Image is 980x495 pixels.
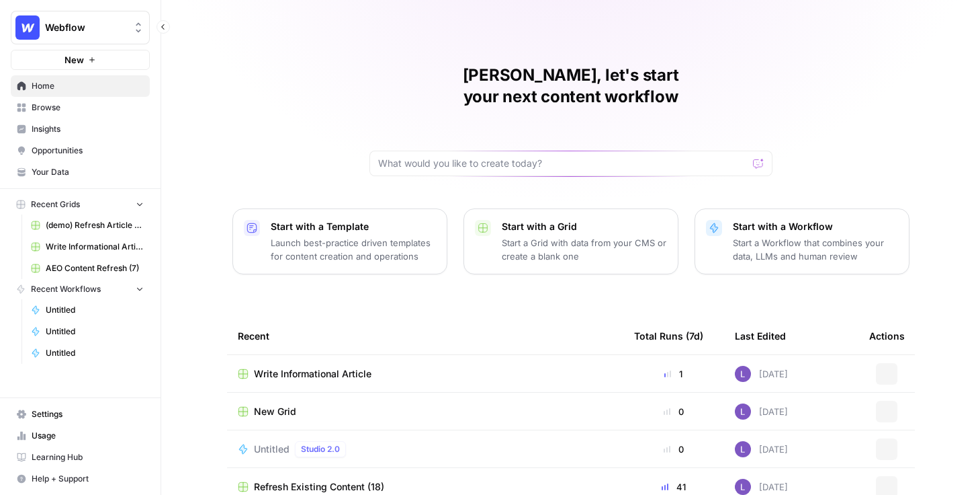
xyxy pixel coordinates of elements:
[254,405,296,418] span: New Grid
[271,236,436,263] p: Launch best-practice driven templates for content creation and operations
[32,408,144,420] span: Settings
[254,480,384,494] span: Refresh Existing Content (18)
[502,236,667,263] p: Start a Grid with data from your CMS or create a blank one
[11,447,150,468] a: Learning Hub
[733,220,898,233] p: Start with a Workflow
[46,219,144,231] span: (demo) Refresh Article Content & Analysis
[634,480,713,494] div: 41
[11,161,150,183] a: Your Data
[11,140,150,161] a: Opportunities
[32,166,144,178] span: Your Data
[45,21,126,34] span: Webflow
[735,317,786,354] div: Last Edited
[869,317,905,354] div: Actions
[25,258,150,279] a: AEO Content Refresh (7)
[11,194,150,215] button: Recent Grids
[32,473,144,485] span: Help + Support
[502,220,667,233] p: Start with a Grid
[11,11,150,44] button: Workspace: Webflow
[11,50,150,70] button: New
[11,118,150,140] a: Insights
[11,468,150,490] button: Help + Support
[46,262,144,274] span: AEO Content Refresh (7)
[254,367,371,381] span: Write Informational Article
[32,451,144,463] span: Learning Hub
[25,236,150,258] a: Write Informational Article
[32,123,144,135] span: Insights
[31,198,80,211] span: Recent Grids
[735,441,751,457] img: rn7sh892ioif0lo51687sih9ndqw
[46,304,144,316] span: Untitled
[11,97,150,118] a: Browse
[733,236,898,263] p: Start a Workflow that combines your data, LLMs and human review
[735,479,751,495] img: rn7sh892ioif0lo51687sih9ndqw
[254,443,289,456] span: Untitled
[32,102,144,114] span: Browse
[238,480,613,494] a: Refresh Existing Content (18)
[11,75,150,97] a: Home
[25,299,150,321] a: Untitled
[634,317,703,354] div: Total Runs (7d)
[634,443,713,456] div: 0
[25,215,150,236] a: (demo) Refresh Article Content & Analysis
[369,65,772,108] h1: [PERSON_NAME], let's start your next content workflow
[735,366,751,382] img: rn7sh892ioif0lo51687sih9ndqw
[238,317,613,354] div: Recent
[31,283,101,295] span: Recent Workflows
[238,405,613,418] a: New Grid
[301,443,340,455] span: Studio 2.0
[378,157,748,170] input: What would you like to create today?
[46,347,144,359] span: Untitled
[735,404,788,420] div: [DATE]
[46,241,144,253] span: Write Informational Article
[238,367,613,381] a: Write Informational Article
[735,366,788,382] div: [DATE]
[11,279,150,299] button: Recent Workflows
[15,15,40,40] img: Webflow Logo
[64,53,84,67] span: New
[695,208,909,274] button: Start with a WorkflowStart a Workflow that combines your data, LLMs and human review
[634,367,713,381] div: 1
[32,80,144,92] span: Home
[46,326,144,338] span: Untitled
[735,404,751,420] img: rn7sh892ioif0lo51687sih9ndqw
[238,441,613,457] a: UntitledStudio 2.0
[735,479,788,495] div: [DATE]
[11,404,150,425] a: Settings
[735,441,788,457] div: [DATE]
[232,208,447,274] button: Start with a TemplateLaunch best-practice driven templates for content creation and operations
[271,220,436,233] p: Start with a Template
[25,321,150,342] a: Untitled
[11,425,150,447] a: Usage
[32,145,144,157] span: Opportunities
[463,208,678,274] button: Start with a GridStart a Grid with data from your CMS or create a blank one
[634,405,713,418] div: 0
[32,430,144,442] span: Usage
[25,342,150,364] a: Untitled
